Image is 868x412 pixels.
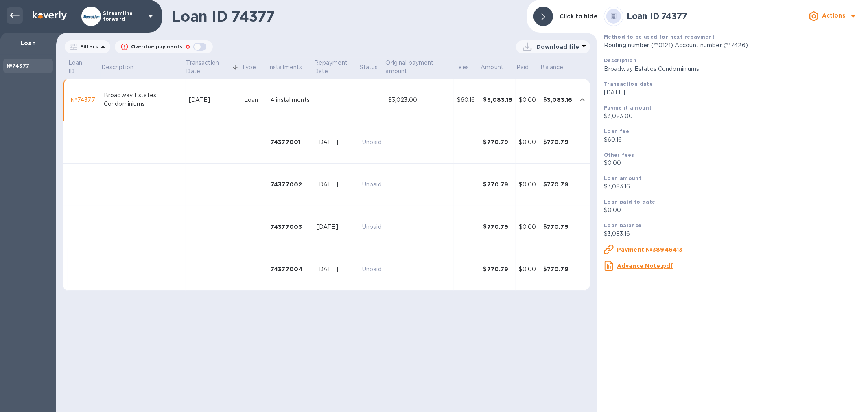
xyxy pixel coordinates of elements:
[7,63,29,69] b: №74377
[360,63,378,72] p: Status
[604,159,861,167] p: $0.00
[317,138,356,147] div: [DATE]
[483,138,512,146] div: $770.79
[519,180,537,189] div: $0.00
[541,63,564,72] p: Balance
[519,223,537,231] div: $0.00
[271,96,310,104] div: 4 installments
[388,96,450,104] div: $3,023.00
[362,223,382,231] p: Unpaid
[362,265,382,274] p: Unpaid
[268,63,313,72] span: Installments
[386,59,442,76] p: Original payment amount
[604,182,861,191] p: $3,083.16
[604,112,861,121] p: $3,023.00
[481,63,514,72] span: Amount
[543,96,572,104] div: $3,083.16
[68,59,100,76] span: Loan ID
[271,180,310,188] div: 74377002
[604,222,642,228] b: Loan balance
[317,223,356,231] div: [DATE]
[604,230,861,238] p: $3,083.16
[101,63,133,72] p: Description
[271,138,310,146] div: 74377001
[186,43,190,51] p: 0
[317,265,356,274] div: [DATE]
[186,59,230,76] p: Transaction Date
[543,138,572,146] div: $770.79
[604,136,861,144] p: $60.16
[189,96,238,104] div: [DATE]
[604,199,656,205] b: Loan paid to date
[172,8,520,25] h1: Loan ID 74377
[115,40,213,53] button: Overdue payments0
[268,63,302,72] p: Installments
[519,138,537,147] div: $0.00
[604,57,636,64] b: Description
[519,265,537,274] div: $0.00
[536,43,579,51] p: Download file
[519,96,537,104] div: $0.00
[483,223,512,231] div: $770.79
[244,96,264,104] div: Loan
[617,246,683,253] u: Payment №38946413
[271,223,310,231] div: 74377003
[314,59,359,76] p: Repayment Date
[483,96,512,104] div: $3,083.16
[317,180,356,189] div: [DATE]
[627,11,687,21] b: Loan ID 74377
[271,265,310,273] div: 74377004
[242,63,267,72] span: Type
[617,263,673,269] u: Advance Note.pdf
[103,11,144,22] p: Streamline forward
[604,65,861,73] p: Broadway Estates Condominiums
[454,63,479,72] span: Fees
[386,59,453,76] span: Original payment amount
[131,43,182,50] p: Overdue payments
[104,91,182,108] div: Broadway Estates Condominiums
[543,223,572,231] div: $770.79
[576,94,588,106] button: expand row
[454,63,469,72] p: Fees
[362,138,382,147] p: Unpaid
[822,12,845,19] b: Actions
[516,63,540,72] span: Paid
[68,59,90,76] p: Loan ID
[604,152,634,158] b: Other fees
[77,43,98,50] p: Filters
[604,88,861,97] p: [DATE]
[604,175,641,181] b: Loan amount
[560,13,597,20] b: Click to hide
[604,81,653,87] b: Transaction date
[543,265,572,273] div: $770.79
[604,34,715,40] b: Method to be used for next repayment
[604,41,861,50] p: Routing number (**0121) Account number (**7426)
[242,63,256,72] p: Type
[541,63,574,72] span: Balance
[516,63,529,72] p: Paid
[101,63,144,72] span: Description
[362,180,382,189] p: Unpaid
[457,96,477,104] div: $60.16
[543,180,572,188] div: $770.79
[604,128,629,134] b: Loan fee
[483,265,512,273] div: $770.79
[481,63,503,72] p: Amount
[604,206,861,215] p: $0.00
[7,39,50,47] p: Loan
[71,96,97,104] div: №74377
[483,180,512,188] div: $770.79
[186,59,241,76] span: Transaction Date
[33,11,67,20] img: Logo
[604,105,652,111] b: Payment amount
